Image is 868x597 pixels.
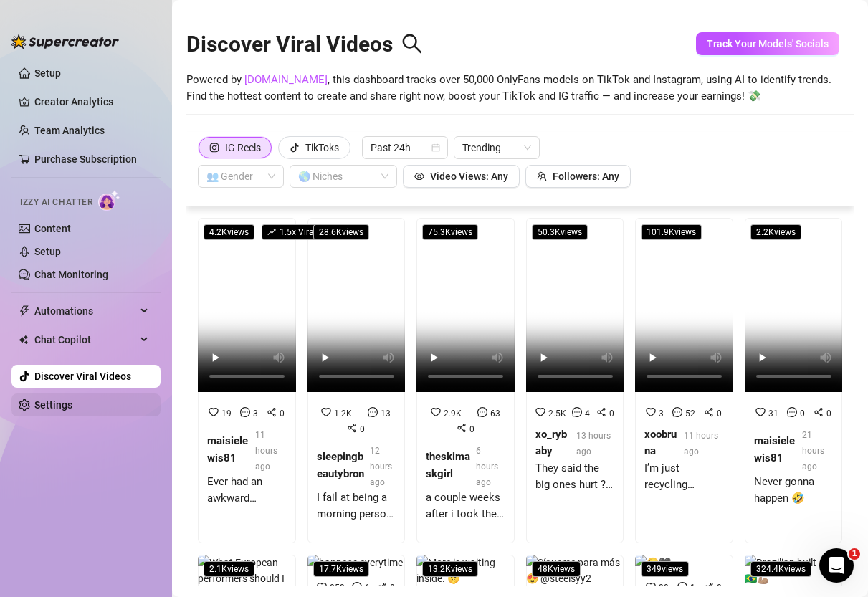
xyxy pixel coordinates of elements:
[240,407,250,417] span: message
[690,583,695,593] span: 1
[826,409,831,419] span: 0
[802,430,824,472] span: 21 hours ago
[750,224,801,240] span: 2.2K views
[225,137,261,158] div: IG Reels
[535,460,615,494] div: They said the big ones hurt ? @xo_rybaby @victoria.lit.officially @fitkaitlynxoxo @ethan.victoria...
[535,407,545,417] span: heart
[553,171,619,182] span: Followers: Any
[365,583,370,593] span: 6
[371,137,439,158] span: Past 24h
[330,583,345,593] span: 853
[814,407,824,417] span: share-alt
[635,218,733,543] a: 101.9Kviews3520xoobruna11 hours agoI’m just recycling Astoria jeez 🤣
[526,555,624,586] img: Sígueme para más 😍 @steeisyy2
[34,269,108,280] a: Chat Monitoring
[819,548,854,583] iframe: Intercom live chat
[646,582,656,592] span: heart
[490,409,500,419] span: 63
[19,305,30,317] span: thunderbolt
[685,409,695,419] span: 52
[204,561,254,577] span: 2.1K views
[787,407,797,417] span: message
[255,430,277,472] span: 11 hours ago
[426,489,505,523] div: a couple weeks after i took the mask off to now. only took 2 years to recognize myself again :,)
[34,399,72,411] a: Settings
[444,409,462,419] span: 2.9K
[352,582,362,592] span: message
[305,137,339,158] div: TikToks
[207,474,287,507] div: Ever had an awkward customer service experience? Let's just say this one was memorable! 😂 #Custom...
[34,90,149,113] a: Creator Analytics
[307,555,403,570] img: happens everytime
[477,407,487,417] span: message
[426,450,470,480] strong: theskimaskgirl
[525,165,631,188] button: Followers: Any
[347,423,357,433] span: share-alt
[641,561,689,577] span: 349 views
[707,38,829,49] span: Track Your Models' Socials
[370,446,392,487] span: 12 hours ago
[476,446,498,487] span: 6 hours ago
[422,224,478,240] span: 75.3K views
[313,224,369,240] span: 28.6K views
[596,407,606,417] span: share-alt
[290,143,300,153] span: tik-tok
[431,407,441,417] span: heart
[209,143,219,153] span: instagram
[422,561,478,577] span: 13.2K views
[641,224,702,240] span: 101.9K views
[98,190,120,211] img: AI Chatter
[745,218,843,543] a: 2.2Kviews3100maisielewis8121 hours agoNever gonna happen 🤣
[548,409,566,419] span: 2.5K
[360,424,365,434] span: 0
[576,431,611,457] span: 13 hours ago
[414,171,424,181] span: eye
[313,561,369,577] span: 17.7K views
[317,489,396,523] div: I fail at being a morning person. 😅
[207,434,248,464] strong: maisielewis81
[34,67,61,79] a: Setup
[696,32,839,55] button: Track Your Models' Socials
[321,407,331,417] span: heart
[537,171,547,181] span: team
[755,407,766,417] span: heart
[381,409,391,419] span: 13
[659,583,669,593] span: 30
[317,582,327,592] span: heart
[585,409,590,419] span: 4
[403,165,520,188] button: Video Views: Any
[34,300,136,323] span: Automations
[334,409,352,419] span: 1.2K
[677,582,687,592] span: message
[267,407,277,417] span: share-alt
[368,407,378,417] span: message
[280,409,285,419] span: 0
[704,407,714,417] span: share-alt
[416,555,515,586] img: More is waiting inside. 🤫
[704,582,714,592] span: share-alt
[646,407,656,417] span: heart
[221,409,232,419] span: 19
[401,33,423,54] span: search
[11,34,119,49] img: logo-BBDzfeDw.svg
[572,407,582,417] span: message
[416,218,515,543] a: 75.3Kviews2.9K630theskimaskgirl6 hours agoa couple weeks after i took the mask off to now. only t...
[849,548,860,560] span: 1
[717,583,722,593] span: 0
[672,407,682,417] span: message
[659,409,664,419] span: 3
[204,224,254,240] span: 4.2K views
[34,223,71,234] a: Content
[768,409,778,419] span: 31
[34,328,136,351] span: Chat Copilot
[390,583,395,593] span: 0
[34,246,61,257] a: Setup
[34,125,105,136] a: Team Analytics
[644,460,724,494] div: I’m just recycling Astoria jeez 🤣
[684,431,718,457] span: 11 hours ago
[754,474,834,507] div: Never gonna happen 🤣
[469,424,474,434] span: 0
[262,224,322,240] span: 1.5 x Viral
[754,434,795,464] strong: maisielewis81
[20,196,92,209] span: Izzy AI Chatter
